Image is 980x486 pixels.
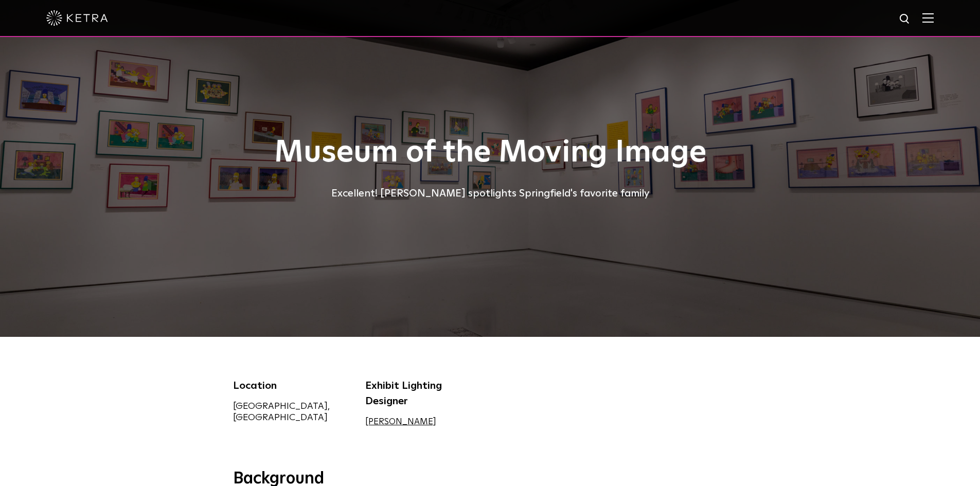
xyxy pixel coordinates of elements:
div: Location [233,378,350,393]
a: [PERSON_NAME] [365,418,436,426]
h1: Museum of the Moving Image [233,136,747,170]
img: search icon [899,13,912,26]
img: ketra-logo-2019-white [46,10,108,26]
img: Hamburger%20Nav.svg [922,13,934,23]
div: Exhibit Lighting Designer [365,378,483,409]
div: Excellent! [PERSON_NAME] spotlights Springfield's favorite family [233,185,747,202]
div: [GEOGRAPHIC_DATA], [GEOGRAPHIC_DATA] [233,401,350,423]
